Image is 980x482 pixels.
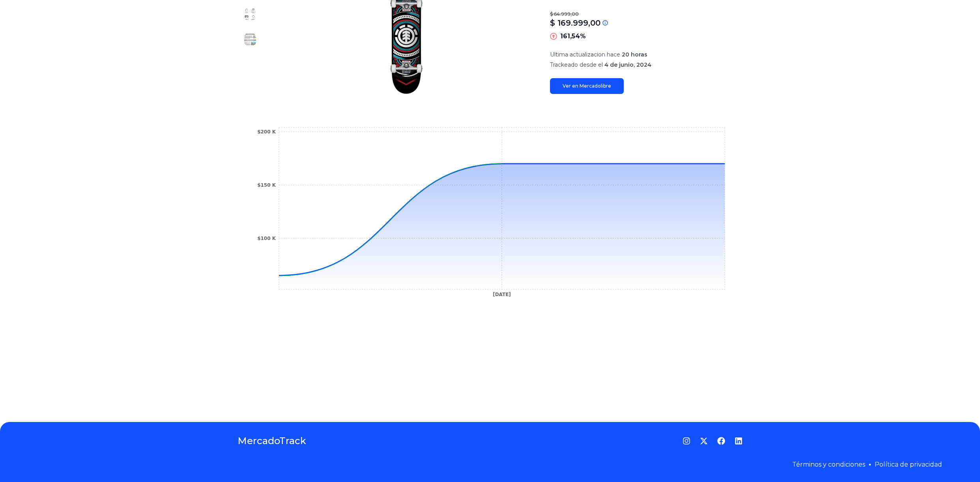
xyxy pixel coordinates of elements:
[257,129,276,135] tspan: $200 K
[792,461,865,468] a: Términos y condiciones
[244,8,256,21] img: Tabla De Skate Completo Element Hatched Red Blu M
[238,435,306,447] a: MercadoTrack
[683,437,690,445] a: Instagram
[875,461,942,468] a: Política de privacidad
[735,437,742,445] a: LinkedIn
[493,292,511,297] tspan: [DATE]
[700,437,708,445] a: Twitter
[550,11,742,17] p: $ 64.999,00
[622,51,647,58] span: 20 horas
[550,61,603,68] span: Trackeado desde el
[717,437,725,445] a: Facebook
[244,33,256,46] img: Tabla De Skate Completo Element Hatched Red Blu M
[560,32,586,41] p: 161,54%
[550,51,620,58] span: Ultima actualizacion hace
[604,61,651,68] span: 4 de junio, 2024
[550,78,624,94] a: Ver en Mercadolibre
[257,236,276,241] tspan: $100 K
[257,182,276,188] tspan: $150 K
[550,17,600,28] p: $ 169.999,00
